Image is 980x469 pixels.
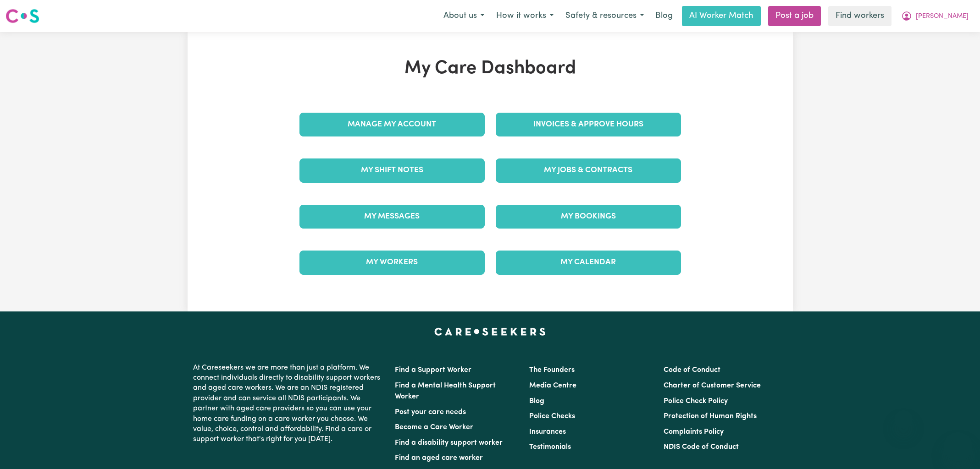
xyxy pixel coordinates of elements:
[529,428,566,436] a: Insurances
[299,158,485,182] a: My Shift Notes
[299,251,485,274] a: My Workers
[894,410,913,429] iframe: Close message
[193,359,384,448] p: At Careseekers we are more than just a platform. We connect individuals directly to disability su...
[664,428,724,436] a: Complaints Policy
[529,382,576,389] a: Media Centre
[828,6,891,26] a: Find workers
[299,205,485,229] a: My Messages
[395,409,466,416] a: Post your care needs
[529,366,575,374] a: The Founders
[490,6,559,26] button: How it works
[294,58,687,80] h1: My Care Dashboard
[943,432,973,462] iframe: Button to launch messaging window
[529,413,575,420] a: Police Checks
[496,158,681,182] a: My Jobs & Contracts
[916,11,969,22] span: [PERSON_NAME]
[395,382,496,400] a: Find a Mental Health Support Worker
[664,398,728,405] a: Police Check Policy
[6,5,39,27] a: Careseekers logo
[682,6,761,26] a: AI Worker Match
[650,6,678,26] a: Blog
[529,398,544,405] a: Blog
[395,366,471,374] a: Find a Support Worker
[6,8,39,24] img: Careseekers logo
[496,251,681,274] a: My Calendar
[395,454,483,462] a: Find an aged care worker
[434,328,546,335] a: Careseekers home page
[395,424,473,431] a: Become a Care Worker
[664,413,757,420] a: Protection of Human Rights
[895,6,974,26] button: My Account
[299,113,485,136] a: Manage My Account
[529,443,571,451] a: Testimonials
[496,205,681,229] a: My Bookings
[664,443,739,451] a: NDIS Code of Conduct
[437,6,490,26] button: About us
[664,366,720,374] a: Code of Conduct
[395,439,503,447] a: Find a disability support worker
[559,6,650,26] button: Safety & resources
[768,6,821,26] a: Post a job
[664,382,761,389] a: Charter of Customer Service
[496,113,681,136] a: Invoices & Approve Hours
